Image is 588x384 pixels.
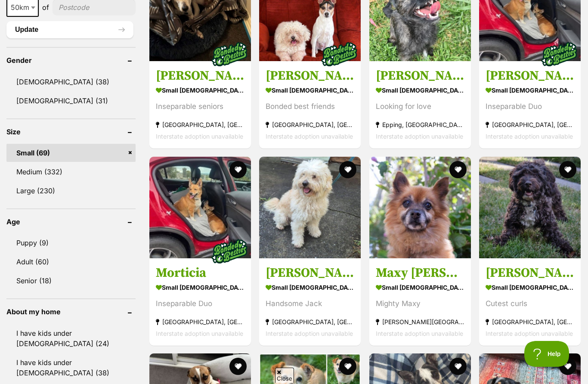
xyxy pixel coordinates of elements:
header: Gender [6,56,136,64]
a: [PERSON_NAME] small [DEMOGRAPHIC_DATA] Dog Looking for love Epping, [GEOGRAPHIC_DATA] Interstate ... [369,61,471,149]
img: Bertie Kumara - Maltese x Poodle Dog [479,157,581,258]
a: Medium (332) [6,163,136,181]
h3: [PERSON_NAME] and [PERSON_NAME] [156,68,244,84]
strong: [GEOGRAPHIC_DATA], [GEOGRAPHIC_DATA] [266,316,354,327]
img: bonded besties [208,33,251,76]
button: Update [6,21,133,38]
header: Age [6,218,136,226]
button: favourite [340,358,357,375]
strong: [GEOGRAPHIC_DATA], [GEOGRAPHIC_DATA] [156,119,244,130]
h3: Maxy [PERSON_NAME] [376,264,464,281]
span: Interstate adoption unavailable [266,329,353,337]
button: favourite [559,161,576,178]
a: Senior (18) [6,272,136,290]
strong: small [DEMOGRAPHIC_DATA] Dog [156,281,244,293]
img: bonded besties [318,33,361,76]
a: [DEMOGRAPHIC_DATA] (38) [6,73,136,91]
div: Handsome Jack [266,297,354,309]
button: favourite [229,358,247,375]
button: favourite [449,161,467,178]
a: [DEMOGRAPHIC_DATA] (31) [6,92,136,110]
header: Size [6,128,136,136]
a: [PERSON_NAME] small [DEMOGRAPHIC_DATA] Dog Cutest curls [GEOGRAPHIC_DATA], [GEOGRAPHIC_DATA] Inte... [479,258,581,345]
button: favourite [229,161,247,178]
a: Large (230) [6,182,136,200]
strong: [GEOGRAPHIC_DATA], [GEOGRAPHIC_DATA] [486,316,574,327]
a: [PERSON_NAME] and [PERSON_NAME] small [DEMOGRAPHIC_DATA] Dog Inseparable seniors [GEOGRAPHIC_DATA... [149,61,251,149]
a: Maxy [PERSON_NAME] small [DEMOGRAPHIC_DATA] Dog Mighty Maxy [PERSON_NAME][GEOGRAPHIC_DATA] Inters... [369,258,471,345]
div: Cutest curls [486,297,574,309]
header: About my home [6,308,136,316]
a: [PERSON_NAME] small [DEMOGRAPHIC_DATA] Dog Inseparable Duo [GEOGRAPHIC_DATA], [GEOGRAPHIC_DATA] I... [479,61,581,149]
h3: Morticia [156,264,244,281]
img: bonded besties [538,33,581,76]
strong: [GEOGRAPHIC_DATA], [GEOGRAPHIC_DATA] [156,316,244,327]
div: Inseparable Duo [486,101,574,112]
strong: [GEOGRAPHIC_DATA], [GEOGRAPHIC_DATA] [266,119,354,130]
button: favourite [340,161,357,178]
span: Interstate adoption unavailable [156,133,243,140]
span: 50km [7,1,38,13]
strong: small [DEMOGRAPHIC_DATA] Dog [156,84,244,96]
strong: small [DEMOGRAPHIC_DATA] Dog [486,84,574,96]
button: favourite [449,358,467,375]
a: I have kids under [DEMOGRAPHIC_DATA] (38) [6,353,136,382]
strong: Epping, [GEOGRAPHIC_DATA] [376,119,464,130]
strong: small [DEMOGRAPHIC_DATA] Dog [376,84,464,96]
a: Small (69) [6,144,136,162]
div: Inseparable seniors [156,101,244,112]
strong: small [DEMOGRAPHIC_DATA] Dog [486,281,574,293]
span: Close [275,368,294,383]
a: I have kids under [DEMOGRAPHIC_DATA] (24) [6,324,136,353]
span: Interstate adoption unavailable [486,133,573,140]
img: bonded besties [208,229,251,273]
a: Adult (60) [6,253,136,271]
strong: small [DEMOGRAPHIC_DATA] Dog [376,281,464,293]
h3: [PERSON_NAME] and [PERSON_NAME] [266,68,354,84]
img: Jack Uffelman - Poodle (Toy) x Bichon Frise Dog [259,157,361,258]
a: Morticia small [DEMOGRAPHIC_DATA] Dog Inseparable Duo [GEOGRAPHIC_DATA], [GEOGRAPHIC_DATA] Inters... [149,258,251,345]
div: Inseparable Duo [156,297,244,309]
img: Morticia - Welsh Corgi (Cardigan) x Australian Kelpie Dog [149,157,251,258]
a: Puppy (9) [6,234,136,252]
div: Bonded best friends [266,101,354,112]
span: of [42,2,49,12]
span: Interstate adoption unavailable [376,133,463,140]
span: Interstate adoption unavailable [156,329,243,337]
strong: [PERSON_NAME][GEOGRAPHIC_DATA] [376,316,464,327]
span: Interstate adoption unavailable [486,329,573,337]
strong: small [DEMOGRAPHIC_DATA] Dog [266,281,354,293]
h3: [PERSON_NAME] [266,264,354,281]
strong: [GEOGRAPHIC_DATA], [GEOGRAPHIC_DATA] [486,119,574,130]
span: Interstate adoption unavailable [376,329,463,337]
iframe: Help Scout Beacon - Open [524,341,571,367]
h3: [PERSON_NAME] [486,68,574,84]
div: Looking for love [376,101,464,112]
strong: small [DEMOGRAPHIC_DATA] Dog [266,84,354,96]
img: Maxy O’Cleary - Pomeranian Dog [369,157,471,258]
div: Mighty Maxy [376,297,464,309]
h3: [PERSON_NAME] [376,68,464,84]
h3: [PERSON_NAME] [486,264,574,281]
span: Interstate adoption unavailable [266,133,353,140]
a: [PERSON_NAME] and [PERSON_NAME] small [DEMOGRAPHIC_DATA] Dog Bonded best friends [GEOGRAPHIC_DATA... [259,61,361,149]
a: [PERSON_NAME] small [DEMOGRAPHIC_DATA] Dog Handsome Jack [GEOGRAPHIC_DATA], [GEOGRAPHIC_DATA] Int... [259,258,361,345]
